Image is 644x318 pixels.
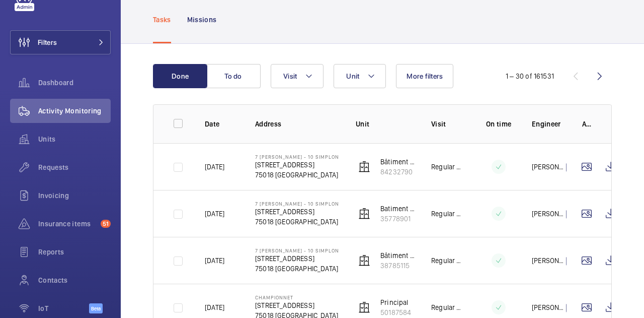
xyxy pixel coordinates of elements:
[380,157,415,167] p: Bâtiment [PERSON_NAME] - Bat B
[153,15,171,25] p: Tasks
[431,302,465,312] p: Regular maintenance
[255,300,338,310] p: [STREET_ADDRESS]
[358,255,370,267] img: elevator.svg
[532,162,566,172] p: [PERSON_NAME]
[255,253,339,264] p: [STREET_ADDRESS]
[380,250,415,261] p: Bâtiment Simplon - Asc Principal
[101,220,111,228] span: 51
[380,167,415,177] p: 84232790
[380,214,415,224] p: 35778901
[255,160,339,170] p: [STREET_ADDRESS]
[255,170,339,180] p: 75018 [GEOGRAPHIC_DATA]
[532,256,566,266] p: [PERSON_NAME]
[356,119,415,129] p: Unit
[205,256,224,266] p: [DATE]
[205,162,224,172] p: [DATE]
[358,301,370,313] img: elevator.svg
[38,162,111,172] span: Requests
[10,30,111,54] button: Filters
[346,72,359,80] span: Unit
[380,297,411,307] p: Principal
[431,162,465,172] p: Regular maintenance
[396,64,453,88] button: More filters
[506,71,554,81] div: 1 – 30 of 161531
[89,303,103,313] span: Beta
[38,190,111,201] span: Invoicing
[431,119,465,129] p: Visit
[153,64,207,88] button: Done
[283,72,297,80] span: Visit
[205,119,239,129] p: Date
[38,303,89,313] span: IoT
[38,219,97,229] span: Insurance items
[255,294,338,300] p: Championnet
[358,208,370,220] img: elevator.svg
[255,264,339,274] p: 75018 [GEOGRAPHIC_DATA]
[481,119,516,129] p: On time
[255,217,339,227] p: 75018 [GEOGRAPHIC_DATA]
[431,256,465,266] p: Regular maintenance
[205,209,224,219] p: [DATE]
[582,119,591,129] p: Actions
[187,15,217,25] p: Missions
[380,307,411,317] p: 50187584
[255,201,339,207] p: 7 [PERSON_NAME] - 10 Simplon
[206,64,261,88] button: To do
[255,247,339,253] p: 7 [PERSON_NAME] - 10 Simplon
[380,261,415,271] p: 38785115
[255,207,339,217] p: [STREET_ADDRESS]
[407,72,443,80] span: More filters
[38,37,57,47] span: Filters
[205,302,224,312] p: [DATE]
[532,119,566,129] p: Engineer
[380,204,415,214] p: Batiment [PERSON_NAME] - Asc A
[532,209,566,219] p: [PERSON_NAME]
[38,78,111,88] span: Dashboard
[38,247,111,257] span: Reports
[255,119,340,129] p: Address
[38,275,111,285] span: Contacts
[255,154,339,160] p: 7 [PERSON_NAME] - 10 Simplon
[431,209,465,219] p: Regular maintenance
[38,134,111,144] span: Units
[532,302,566,312] p: [PERSON_NAME]
[334,64,386,88] button: Unit
[358,161,370,173] img: elevator.svg
[38,106,111,116] span: Activity Monitoring
[271,64,324,88] button: Visit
